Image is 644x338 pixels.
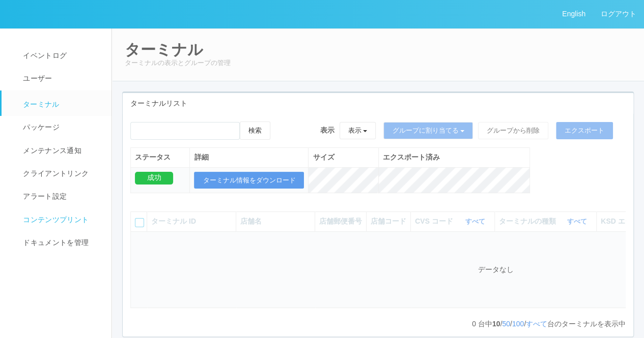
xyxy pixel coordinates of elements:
[565,217,592,227] button: すべて
[20,216,89,224] span: コンテンツプリント
[20,192,67,200] span: アラート設定
[512,320,524,328] a: 100
[313,152,374,163] div: サイズ
[20,238,89,247] span: ドキュメントを管理
[123,93,633,114] div: ターミナルリスト
[2,162,121,185] a: クライアントリンク
[556,122,613,139] button: エクスポート
[135,152,185,163] div: ステータス
[151,216,232,227] div: ターミナル ID
[20,74,52,82] span: ユーザー
[20,123,60,131] span: パッケージ
[2,139,121,162] a: メンテナンス通知
[20,146,81,155] span: メンテナンス通知
[319,217,362,225] span: 店舗郵便番号
[383,122,473,139] button: グループに割り当てる
[194,172,304,189] button: ターミナル情報をダウンロード
[240,217,262,225] span: 店舗名
[465,218,488,225] a: すべて
[567,218,590,225] a: すべて
[340,122,376,139] button: 表示
[502,320,510,328] a: 50
[2,90,121,116] a: ターミナル
[125,41,631,58] h2: ターミナル
[383,152,526,163] div: エクスポート済み
[2,185,121,208] a: アラート設定
[240,121,270,140] button: 検索
[20,169,89,177] span: クライアントリンク
[526,320,547,328] a: すべて
[499,216,558,227] span: ターミナルの種類
[478,122,548,139] button: グループから削除
[2,231,121,254] a: ドキュメントを管理
[472,319,626,329] p: 台中 / / / 台のターミナルを表示中
[463,217,490,227] button: すべて
[2,44,121,67] a: イベントログ
[2,116,121,139] a: パッケージ
[135,172,173,185] div: 成功
[492,320,500,328] span: 10
[20,51,67,59] span: イベントログ
[415,216,456,227] span: CVS コード
[125,58,631,68] p: ターミナルの表示とグループの管理
[472,320,478,328] span: 0
[194,152,304,163] div: 詳細
[2,208,121,231] a: コンテンツプリント
[2,67,121,90] a: ユーザー
[320,125,334,136] span: 表示
[371,217,406,225] span: 店舗コード
[20,100,60,108] span: ターミナル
